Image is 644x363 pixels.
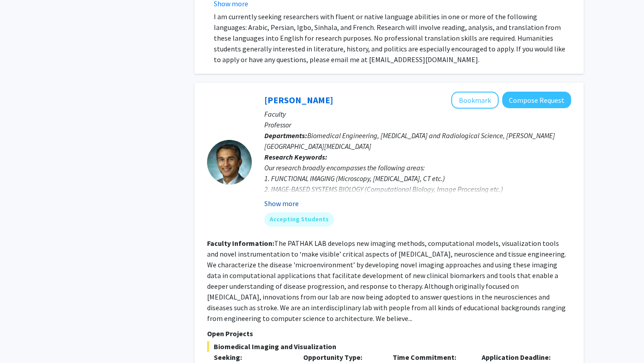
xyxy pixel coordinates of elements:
[214,11,571,65] p: I am currently seeking researchers with fluent or native language abilities in one or more of the...
[214,352,290,363] p: Seeking:
[207,239,566,323] fg-read-more: The PATHAK LAB develops new imaging methods, computational models, visualization tools and novel ...
[502,92,571,108] button: Compose Request to Arvind Pathak
[393,352,469,363] p: Time Commitment:
[207,328,571,339] p: Open Projects
[264,162,571,216] div: Our research broadly encompasses the following areas: 1. FUNCTIONAL IMAGING (Microscopy, [MEDICAL...
[264,119,571,130] p: Professor
[264,198,299,209] button: Show more
[207,239,274,248] b: Faculty Information:
[7,323,38,356] iframe: Chat
[303,352,379,363] p: Opportunity Type:
[264,152,327,161] b: Research Keywords:
[207,341,571,352] span: Biomedical Imaging and Visualization
[264,109,571,119] p: Faculty
[264,131,555,151] span: Biomedical Engineering, [MEDICAL_DATA] and Radiological Science, [PERSON_NAME][GEOGRAPHIC_DATA][M...
[482,352,558,363] p: Application Deadline:
[264,94,333,106] a: [PERSON_NAME]
[264,131,307,140] b: Departments:
[451,92,499,109] button: Add Arvind Pathak to Bookmarks
[264,212,334,227] mat-chip: Accepting Students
